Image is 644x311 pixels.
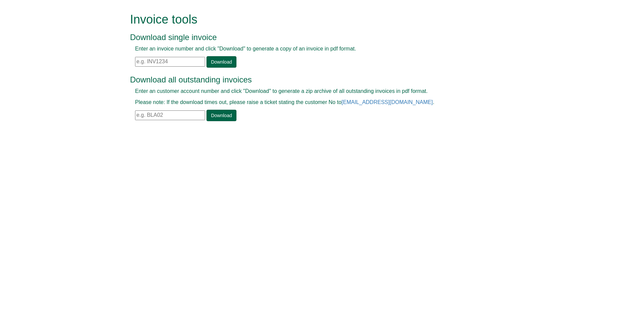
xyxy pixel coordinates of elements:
h3: Download all outstanding invoices [130,75,499,84]
p: Enter an customer account number and click "Download" to generate a zip archive of all outstandin... [135,88,494,95]
input: e.g. BLA02 [135,110,205,120]
h1: Invoice tools [130,13,499,26]
p: Please note: If the download times out, please raise a ticket stating the customer No to . [135,99,494,106]
input: e.g. INV1234 [135,57,205,67]
a: Download [206,110,236,121]
a: Download [206,56,236,68]
h3: Download single invoice [130,33,499,42]
p: Enter an invoice number and click "Download" to generate a copy of an invoice in pdf format. [135,45,494,53]
a: [EMAIL_ADDRESS][DOMAIN_NAME] [342,99,433,105]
